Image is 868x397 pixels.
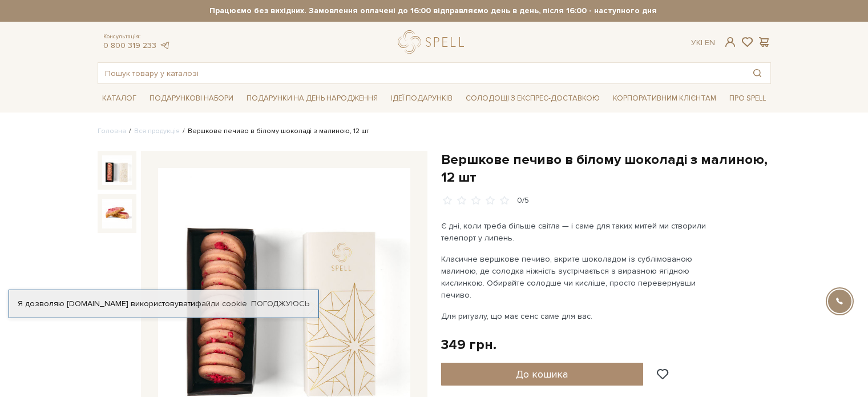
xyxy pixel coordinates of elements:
[398,30,469,54] a: logo
[441,151,771,186] h1: Вершкове печиво в білому шоколаді з малиною, 12 шт
[744,63,770,83] button: Пошук товару у каталозі
[103,33,171,41] span: Консультація:
[251,299,309,309] a: Погоджуюсь
[516,368,568,380] span: До кошика
[102,155,132,185] img: Вершкове печиво в білому шоколаді з малиною, 12 шт
[103,41,156,50] a: 0 800 319 233
[98,127,126,135] a: Головна
[725,90,770,107] a: Про Spell
[441,310,709,322] p: Для ритуалу, що має сенс саме для вас.
[608,90,721,107] a: Корпоративним клієнтам
[441,363,644,386] button: До кошика
[102,199,132,228] img: Вершкове печиво в білому шоколаді з малиною, 12 шт
[691,38,715,48] div: Ук
[98,90,141,107] a: Каталог
[441,253,709,301] p: Класичне вершкове печиво, вкрите шоколадом із сублімованою малиною, де солодка ніжність зустрічає...
[242,90,382,107] a: Подарунки на День народження
[195,299,247,308] a: файли cookie
[386,90,457,107] a: Ідеї подарунків
[134,127,180,135] a: Вся продукція
[145,90,238,107] a: Подарункові набори
[9,299,318,309] div: Я дозволяю [DOMAIN_NAME] використовувати
[159,41,171,50] a: telegram
[98,63,744,83] input: Пошук товару у каталозі
[517,195,529,206] div: 0/5
[705,38,715,47] a: En
[441,336,496,354] div: 349 грн.
[461,89,604,108] a: Солодощі з експрес-доставкою
[441,220,709,244] p: Є дні, коли треба більше світла — і саме для таких митей ми створили телепорт у липень.
[98,6,769,16] strong: Працюємо без вихідних. Замовлення оплачені до 16:00 відправляємо день в день, після 16:00 - насту...
[701,38,703,47] span: |
[180,126,369,137] li: Вершкове печиво в білому шоколаді з малиною, 12 шт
